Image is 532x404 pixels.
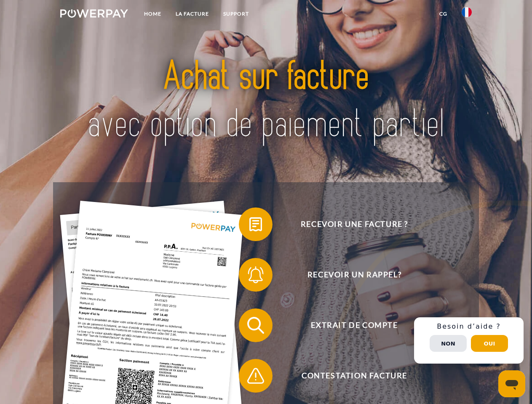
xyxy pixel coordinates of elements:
img: logo-powerpay-white.svg [60,9,128,18]
img: qb_bill.svg [245,214,266,235]
button: Oui [471,335,508,352]
iframe: Bouton de lancement de la fenêtre de messagerie [498,370,525,397]
button: Extrait de compte [239,308,458,342]
a: LA FACTURE [168,6,216,21]
img: qb_bell.svg [245,264,266,285]
button: Recevoir un rappel? [239,258,458,292]
button: Recevoir une facture ? [239,207,458,241]
button: Contestation Facture [239,359,458,393]
div: Schnellhilfe [414,317,524,364]
img: qb_warning.svg [245,365,266,386]
span: Recevoir un rappel? [251,258,457,292]
button: Non [430,335,467,352]
span: Contestation Facture [251,359,457,393]
a: CG [432,6,454,21]
a: Support [216,6,256,21]
img: title-powerpay_fr.svg [80,40,452,161]
h3: Besoin d’aide ? [419,322,519,331]
span: Extrait de compte [251,308,457,342]
img: fr [462,7,472,17]
img: qb_search.svg [245,315,266,336]
a: Home [137,6,168,21]
span: Recevoir une facture ? [251,207,457,241]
